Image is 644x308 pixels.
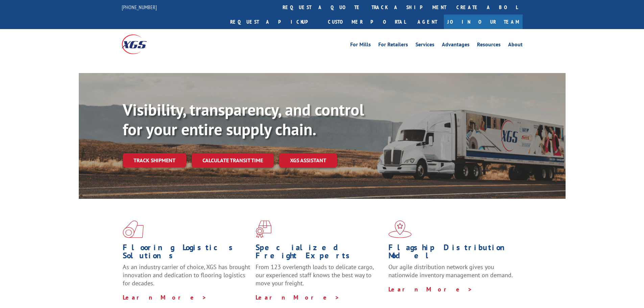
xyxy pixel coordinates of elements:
[415,42,434,49] a: Services
[123,153,186,167] a: Track shipment
[477,42,501,49] a: Resources
[122,4,157,10] a: [PHONE_NUMBER]
[123,220,144,238] img: xgs-icon-total-supply-chain-intelligence-red
[388,285,473,293] a: Learn More >
[123,243,251,263] h1: Flooring Logistics Solutions
[256,243,383,263] h1: Specialized Freight Experts
[388,220,412,238] img: xgs-icon-flagship-distribution-model-red
[350,42,371,49] a: For Mills
[256,220,271,238] img: xgs-icon-focused-on-flooring-red
[378,42,408,49] a: For Retailers
[388,263,513,279] span: Our agile distribution network gives you nationwide inventory management on demand.
[411,15,444,29] a: Agent
[508,42,523,49] a: About
[442,42,470,49] a: Advantages
[256,263,383,293] p: From 123 overlength loads to delicate cargo, our experienced staff knows the best way to move you...
[192,153,274,168] a: Calculate transit time
[123,263,250,287] span: As an industry carrier of choice, XGS has brought innovation and dedication to flooring logistics...
[225,15,323,29] a: Request a pickup
[444,15,523,29] a: Join Our Team
[256,293,340,301] a: Learn More >
[323,15,411,29] a: Customer Portal
[279,153,337,168] a: XGS ASSISTANT
[388,243,516,263] h1: Flagship Distribution Model
[123,99,364,140] b: Visibility, transparency, and control for your entire supply chain.
[123,293,207,301] a: Learn More >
